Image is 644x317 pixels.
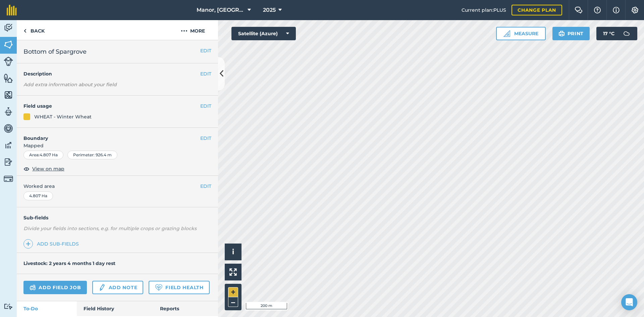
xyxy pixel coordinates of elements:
span: Bottom of Spargrove [23,47,87,56]
h4: Description [23,70,211,77]
div: Perimeter : 926.4 m [67,151,117,159]
img: svg+xml;base64,PHN2ZyB4bWxucz0iaHR0cDovL3d3dy53My5vcmcvMjAwMC9zdmciIHdpZHRoPSI1NiIgaGVpZ2h0PSI2MC... [4,73,13,83]
button: View on map [23,165,64,173]
img: A question mark icon [593,7,601,13]
img: svg+xml;base64,PHN2ZyB4bWxucz0iaHR0cDovL3d3dy53My5vcmcvMjAwMC9zdmciIHdpZHRoPSI1NiIgaGVpZ2h0PSI2MC... [4,40,13,50]
div: Area : 4.807 Ha [23,151,63,159]
img: svg+xml;base64,PD94bWwgdmVyc2lvbj0iMS4wIiBlbmNvZGluZz0idXRmLTgiPz4KPCEtLSBHZW5lcmF0b3I6IEFkb2JlIE... [4,123,13,134]
img: svg+xml;base64,PHN2ZyB4bWxucz0iaHR0cDovL3d3dy53My5vcmcvMjAwMC9zdmciIHdpZHRoPSIxNCIgaGVpZ2h0PSIyNC... [26,240,31,248]
button: i [225,244,241,260]
button: EDIT [200,102,211,110]
img: svg+xml;base64,PHN2ZyB4bWxucz0iaHR0cDovL3d3dy53My5vcmcvMjAwMC9zdmciIHdpZHRoPSIyMCIgaGVpZ2h0PSIyNC... [181,27,187,35]
img: A cog icon [631,7,639,13]
a: To-Do [17,301,77,316]
button: EDIT [200,182,211,190]
button: EDIT [200,47,211,54]
div: WHEAT - Winter Wheat [34,113,92,120]
a: Reports [153,301,218,316]
em: Divide your fields into sections, e.g. for multiple crops or grazing blocks [23,225,197,231]
span: Worked area [23,182,211,190]
img: svg+xml;base64,PD94bWwgdmVyc2lvbj0iMS4wIiBlbmNvZGluZz0idXRmLTgiPz4KPCEtLSBHZW5lcmF0b3I6IEFkb2JlIE... [4,107,13,117]
img: Four arrows, one pointing top left, one top right, one bottom right and the last bottom left [229,268,237,276]
img: svg+xml;base64,PD94bWwgdmVyc2lvbj0iMS4wIiBlbmNvZGluZz0idXRmLTgiPz4KPCEtLSBHZW5lcmF0b3I6IEFkb2JlIE... [4,140,13,150]
a: Add note [92,281,143,294]
a: Field History [77,301,153,316]
img: svg+xml;base64,PD94bWwgdmVyc2lvbj0iMS4wIiBlbmNvZGluZz0idXRmLTgiPz4KPCEtLSBHZW5lcmF0b3I6IEFkb2JlIE... [4,23,13,33]
span: Mapped [17,142,218,149]
a: Change plan [512,5,562,15]
span: 17 ° C [603,27,614,40]
img: svg+xml;base64,PHN2ZyB4bWxucz0iaHR0cDovL3d3dy53My5vcmcvMjAwMC9zdmciIHdpZHRoPSI1NiIgaGVpZ2h0PSI2MC... [4,90,13,100]
img: svg+xml;base64,PD94bWwgdmVyc2lvbj0iMS4wIiBlbmNvZGluZz0idXRmLTgiPz4KPCEtLSBHZW5lcmF0b3I6IEFkb2JlIE... [4,303,13,310]
div: Open Intercom Messenger [621,294,637,310]
button: EDIT [200,70,211,77]
img: Two speech bubbles overlapping with the left bubble in the forefront [575,7,583,13]
img: svg+xml;base64,PHN2ZyB4bWxucz0iaHR0cDovL3d3dy53My5vcmcvMjAwMC9zdmciIHdpZHRoPSIxNyIgaGVpZ2h0PSIxNy... [613,6,620,14]
a: Add field job [23,281,87,294]
button: + [228,287,238,297]
em: Add extra information about your field [23,82,117,88]
img: svg+xml;base64,PD94bWwgdmVyc2lvbj0iMS4wIiBlbmNvZGluZz0idXRmLTgiPz4KPCEtLSBHZW5lcmF0b3I6IEFkb2JlIE... [620,27,633,40]
button: Measure [496,27,546,40]
span: 2025 [263,6,276,14]
a: Back [17,20,51,40]
span: Manor, [GEOGRAPHIC_DATA], [GEOGRAPHIC_DATA] [197,6,245,14]
span: i [232,248,234,256]
button: Print [552,27,590,40]
img: Ruler icon [503,30,510,37]
span: Current plan : PLUS [462,6,506,14]
button: EDIT [200,135,211,142]
h4: Livestock: 2 years 4 months 1 day rest [23,260,115,266]
h4: Sub-fields [17,214,218,221]
button: Satellite (Azure) [231,27,296,40]
img: svg+xml;base64,PD94bWwgdmVyc2lvbj0iMS4wIiBlbmNvZGluZz0idXRmLTgiPz4KPCEtLSBHZW5lcmF0b3I6IEFkb2JlIE... [4,57,13,66]
img: svg+xml;base64,PHN2ZyB4bWxucz0iaHR0cDovL3d3dy53My5vcmcvMjAwMC9zdmciIHdpZHRoPSIxOSIgaGVpZ2h0PSIyNC... [558,30,565,38]
a: Field Health [149,281,209,294]
a: Add sub-fields [23,239,82,249]
img: svg+xml;base64,PD94bWwgdmVyc2lvbj0iMS4wIiBlbmNvZGluZz0idXRmLTgiPz4KPCEtLSBHZW5lcmF0b3I6IEFkb2JlIE... [98,283,106,292]
img: fieldmargin Logo [7,5,17,15]
span: View on map [32,165,64,172]
img: svg+xml;base64,PD94bWwgdmVyc2lvbj0iMS4wIiBlbmNvZGluZz0idXRmLTgiPz4KPCEtLSBHZW5lcmF0b3I6IEFkb2JlIE... [4,174,13,183]
img: svg+xml;base64,PHN2ZyB4bWxucz0iaHR0cDovL3d3dy53My5vcmcvMjAwMC9zdmciIHdpZHRoPSIxOCIgaGVpZ2h0PSIyNC... [23,165,30,173]
button: More [168,20,218,40]
img: svg+xml;base64,PD94bWwgdmVyc2lvbj0iMS4wIiBlbmNvZGluZz0idXRmLTgiPz4KPCEtLSBHZW5lcmF0b3I6IEFkb2JlIE... [4,157,13,167]
h4: Field usage [23,102,200,110]
img: svg+xml;base64,PHN2ZyB4bWxucz0iaHR0cDovL3d3dy53My5vcmcvMjAwMC9zdmciIHdpZHRoPSI5IiBoZWlnaHQ9IjI0Ii... [23,27,26,35]
h4: Boundary [17,128,200,142]
div: 4.807 Ha [23,192,53,200]
button: – [228,297,238,307]
button: 17 °C [596,27,637,40]
img: svg+xml;base64,PD94bWwgdmVyc2lvbj0iMS4wIiBlbmNvZGluZz0idXRmLTgiPz4KPCEtLSBHZW5lcmF0b3I6IEFkb2JlIE... [30,283,36,292]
